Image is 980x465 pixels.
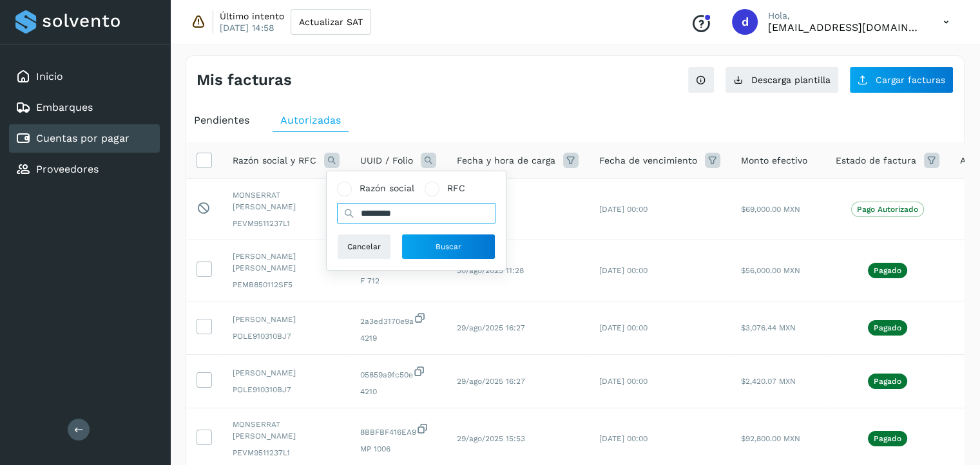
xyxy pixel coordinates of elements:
span: Fecha de vencimiento [599,154,697,167]
a: Inicio [36,70,63,82]
span: Fecha y hora de carga [457,154,555,167]
span: POLE910310BJ7 [233,384,340,395]
span: 4210 [360,386,436,397]
span: Pendientes [194,114,249,126]
span: $69,000.00 MXN [741,205,800,214]
button: Cargar facturas [849,66,954,93]
span: UUID / Folio [360,154,413,167]
span: $92,800.00 MXN [741,434,800,443]
p: [DATE] 14:58 [220,22,274,33]
div: Cuentas por pagar [9,124,160,153]
div: Embarques [9,93,160,122]
span: [PERSON_NAME] [233,314,340,325]
span: Descarga plantilla [751,75,831,84]
p: Último intento [220,10,284,22]
span: 05859a9fc50e [360,365,436,381]
a: Embarques [36,101,93,113]
span: 29/ago/2025 16:27 [457,377,525,386]
div: Inicio [9,62,160,91]
div: Proveedores [9,155,160,184]
p: Hola, [768,10,923,21]
p: Pago Autorizado [857,205,918,214]
span: Razón social y RFC [233,154,316,167]
p: Pagado [874,266,901,275]
p: Pagado [874,377,901,386]
p: direccion.admin@cmelogistics.mx [768,21,923,33]
p: Pagado [874,323,901,332]
span: MONSERRAT [PERSON_NAME] [233,189,340,213]
span: MONSERRAT [PERSON_NAME] [233,419,340,442]
span: MP 1006 [360,443,436,455]
span: PEVM9511237L1 [233,218,340,229]
span: Cargar facturas [876,75,945,84]
span: Actualizar SAT [299,17,363,26]
span: [DATE] 00:00 [599,205,648,214]
a: Cuentas por pagar [36,132,130,144]
span: $56,000.00 MXN [741,266,800,275]
p: Pagado [874,434,901,443]
span: 4219 [360,332,436,344]
span: 29/ago/2025 15:53 [457,434,525,443]
span: Estado de factura [836,154,916,167]
span: 29/ago/2025 16:27 [457,323,525,332]
span: 30/ago/2025 11:28 [457,266,524,275]
span: POLE910310BJ7 [233,330,340,342]
button: Descarga plantilla [725,66,839,93]
span: $2,420.07 MXN [741,377,796,386]
span: F 712 [360,275,436,287]
span: 8BBFBF416EA9 [360,422,436,438]
span: $3,076.44 MXN [741,323,796,332]
span: Autorizadas [280,114,341,126]
span: 2a3ed3170e9a [360,312,436,327]
span: [DATE] 00:00 [599,434,648,443]
h4: Mis facturas [197,71,292,90]
span: [DATE] 00:00 [599,323,648,332]
span: [PERSON_NAME] [233,367,340,379]
span: PEVM9511237L1 [233,447,340,459]
button: Actualizar SAT [291,9,371,35]
span: Monto efectivo [741,154,807,167]
span: PEMB850112SF5 [233,279,340,290]
span: [DATE] 00:00 [599,266,648,275]
span: [PERSON_NAME] [PERSON_NAME] [233,251,340,274]
a: Proveedores [36,163,99,175]
span: [DATE] 00:00 [599,377,648,386]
